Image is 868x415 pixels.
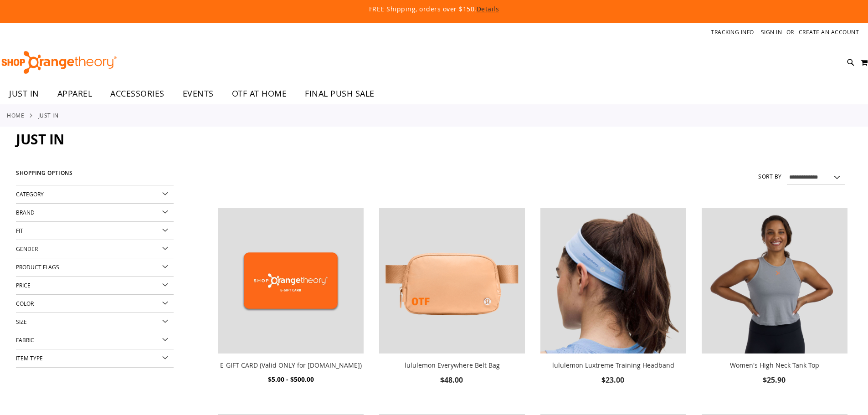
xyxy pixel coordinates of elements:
a: E-GIFT CARD (Valid ONLY for [DOMAIN_NAME]) [220,361,362,369]
div: Product Flags [16,258,174,277]
a: OTF AT HOME [223,83,296,104]
img: lululemon Everywhere Belt Bag [379,208,525,354]
span: Gender [16,245,38,252]
span: Brand [16,209,35,216]
div: Color [16,295,174,313]
span: Color [16,300,34,307]
span: $48.00 [440,375,464,385]
span: EVENTS [183,83,214,104]
div: Fit [16,222,174,240]
span: FINAL PUSH SALE [305,83,375,104]
span: Product Flags [16,263,59,271]
span: Fit [16,227,23,234]
span: ACCESSORIES [110,83,164,104]
span: $5.00 - $500.00 [268,375,314,384]
a: FINAL PUSH SALE [296,83,384,104]
div: product [697,203,852,410]
div: product [375,203,529,410]
span: Category [16,190,44,198]
a: lululemon Everywhere Belt Bag [379,208,525,355]
span: JUST IN [9,83,39,104]
span: Size [16,318,27,325]
div: Fabric [16,331,174,349]
strong: Shopping Options [16,166,174,185]
a: EVENTS [174,83,223,104]
div: product [536,203,691,410]
a: ACCESSORIES [101,83,174,104]
img: E-GIFT CARD (Valid ONLY for ShopOrangetheory.com) [218,208,364,354]
label: Sort By [758,173,782,180]
div: Category [16,185,174,204]
span: $23.00 [601,375,626,385]
div: Price [16,277,174,295]
span: Fabric [16,336,34,343]
a: Sign In [761,28,782,36]
span: APPAREL [57,83,92,104]
span: OTF AT HOME [232,83,287,104]
div: Gender [16,240,174,258]
a: Image of Womens BB High Neck Tank Grey [702,208,847,355]
div: product [213,203,368,408]
img: Image of Womens BB High Neck Tank Grey [702,208,847,354]
span: Item Type [16,354,43,362]
a: Create an Account [799,28,859,36]
a: Details [477,5,499,13]
a: E-GIFT CARD (Valid ONLY for ShopOrangetheory.com) [218,208,364,355]
a: lululemon Luxtreme Training Headband [540,208,686,355]
img: lululemon Luxtreme Training Headband [540,208,686,354]
a: lululemon Everywhere Belt Bag [405,361,500,369]
span: Price [16,282,31,289]
div: Brand [16,204,174,222]
strong: JUST IN [38,111,59,119]
p: FREE Shipping, orders over $150. [161,5,708,14]
a: APPAREL [48,83,102,104]
a: lululemon Luxtreme Training Headband [552,361,674,369]
a: Tracking Info [711,28,754,36]
a: Home [7,111,24,119]
a: Women's High Neck Tank Top [730,361,819,369]
div: Item Type [16,349,174,368]
span: JUST IN [16,130,64,149]
span: $25.90 [763,375,787,385]
div: Size [16,313,174,331]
